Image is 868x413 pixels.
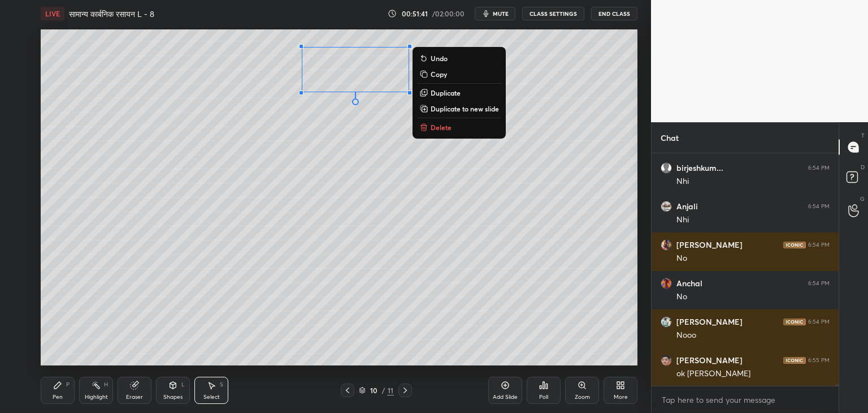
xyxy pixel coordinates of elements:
div: LIVE [41,7,64,20]
div: No [676,253,830,264]
img: iconic-dark.1390631f.png [783,357,806,364]
img: 538f85efaa4e4ed58f598fe1fba48965.jpg [661,201,672,212]
button: Duplicate to new slide [417,102,501,115]
img: 59cd9767e33f4511a5457c2b850b0a61.jpg [661,316,672,328]
h6: birjeshkum... [676,163,723,173]
img: 17963b32a8114a8eaca756b508a36ab1.jpg [661,355,672,366]
img: c2f53970d32d4c469880be445a93addf.jpg [661,239,672,251]
p: Undo [431,54,448,63]
h6: [PERSON_NAME] [676,240,743,250]
button: End Class [591,7,637,20]
p: G [860,195,865,203]
div: Poll [539,394,548,400]
p: D [861,163,865,171]
div: Select [203,394,220,400]
img: iconic-dark.1390631f.png [783,319,806,325]
div: Highlight [85,394,108,400]
div: 6:54 PM [808,242,830,248]
div: Nhi [676,176,830,187]
div: L [181,382,185,388]
div: H [104,382,108,388]
div: S [220,382,223,388]
div: ok [PERSON_NAME] [676,368,830,380]
button: Duplicate [417,86,501,100]
div: 6:54 PM [808,203,830,210]
button: Copy [417,67,501,81]
p: Delete [431,123,452,132]
div: Pen [53,394,63,400]
span: mute [493,10,509,18]
h6: Anchal [676,278,702,289]
div: Zoom [575,394,590,400]
div: 11 [387,385,394,395]
p: Copy [431,70,447,79]
div: No [676,291,830,303]
div: 6:55 PM [808,357,830,364]
div: More [614,394,628,400]
img: iconic-dark.1390631f.png [783,242,806,248]
div: 10 [368,387,379,394]
h6: Anjali [676,201,698,212]
h6: [PERSON_NAME] [676,355,743,365]
p: Duplicate to new slide [431,104,499,113]
h6: [PERSON_NAME] [676,317,743,327]
p: Chat [652,123,688,153]
div: / [381,387,385,394]
div: Eraser [126,394,143,400]
div: Nooo [676,330,830,341]
h4: सामान्य कार्बनिक रसायन L - 8 [69,8,154,19]
button: mute [475,7,515,20]
div: 6:54 PM [808,319,830,325]
button: Undo [417,51,501,65]
div: 6:54 PM [808,165,830,171]
div: Shapes [163,394,183,400]
div: Add Slide [493,394,518,400]
img: default.png [661,162,672,174]
div: grid [652,153,839,386]
div: 6:54 PM [808,280,830,287]
button: Delete [417,121,501,134]
img: 71151a45bb874889a0696756e6921558.jpg [661,278,672,289]
div: P [66,382,70,388]
p: T [861,131,865,140]
button: CLASS SETTINGS [522,7,584,20]
p: Duplicate [431,88,461,97]
div: Nhi [676,214,830,226]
